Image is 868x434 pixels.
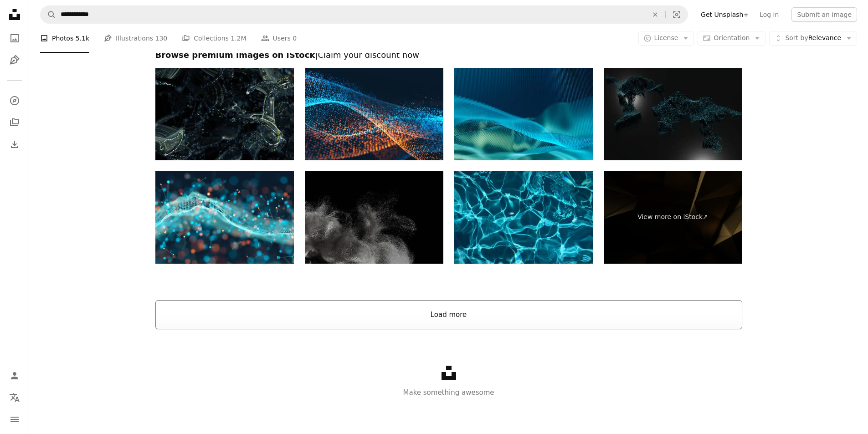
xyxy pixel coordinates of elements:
span: 0 [293,33,297,43]
h2: Browse premium images on iStock [155,50,742,61]
img: White wave of particles. [305,171,443,264]
form: Find visuals sitewide [40,5,688,24]
button: Visual search [666,6,688,23]
span: License [654,34,678,41]
img: Abstract earth map on dark background 3d render [604,68,742,160]
p: Make something awesome [29,387,868,398]
button: Orientation [698,31,765,46]
span: Orientation [714,34,750,41]
span: 130 [155,33,168,43]
button: Menu [5,410,24,429]
a: Log in [754,7,784,22]
button: Search Unsplash [41,6,56,23]
a: Photos [5,29,24,47]
button: Load more [155,300,742,329]
a: Collections 1.2M [182,24,246,53]
a: Collections [5,113,24,132]
a: Get Unsplash+ [695,7,754,22]
img: Abstract wire mesh background [454,68,593,160]
button: Sort byRelevance [769,31,857,46]
a: Download History [5,135,24,153]
img: Abstract Underwater Organics [155,68,294,160]
img: Grid landscape and glowing particles background [155,171,294,264]
a: View more on iStock↗ [604,171,742,264]
span: 1.2M [231,33,246,43]
span: | Claim your discount now [315,50,419,60]
img: Animated transparent clean blue swimming pool water surface with waves and sunlight glitters. Wat... [454,171,593,264]
button: Clear [645,6,665,23]
button: License [638,31,694,46]
img: Colorful background [305,68,443,160]
span: Sort by [785,34,808,41]
a: Log in / Sign up [5,367,24,385]
button: Submit an image [791,7,857,22]
a: Illustrations 130 [104,24,167,53]
a: Explore [5,92,24,110]
a: Home — Unsplash [5,5,24,26]
span: Relevance [785,34,841,43]
a: Illustrations [5,51,24,69]
a: Users 0 [261,24,297,53]
button: Language [5,388,24,407]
